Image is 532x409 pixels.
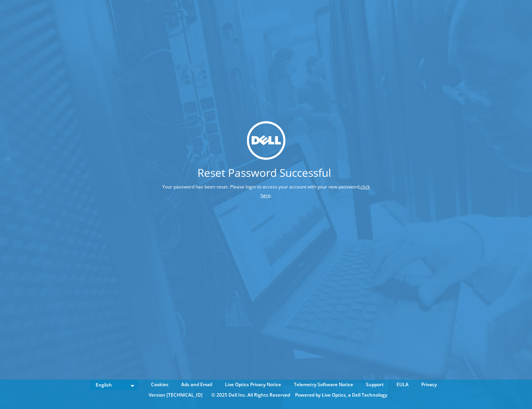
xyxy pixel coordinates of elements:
a: Live Optics Privacy Notice [219,380,287,389]
a: Ads and Email [175,380,218,389]
a: Privacy [415,380,443,389]
p: Your password has been reset. Please login to access your account with your new password, . [133,183,399,200]
img: dell_svg_logo.svg [247,121,285,160]
li: Powered by Live Optics, a Dell Technology [295,391,387,399]
li: Version [TECHNICAL_ID] [145,391,206,399]
a: Telemetry Software Notice [288,380,359,389]
li: © 2025 Dell Inc. All Rights Reserved [208,391,294,399]
a: Support [360,380,390,389]
a: EULA [391,380,414,389]
a: Cookies [145,380,174,389]
h1: Reset Password Successful [133,167,395,178]
a: click here [261,183,370,199]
